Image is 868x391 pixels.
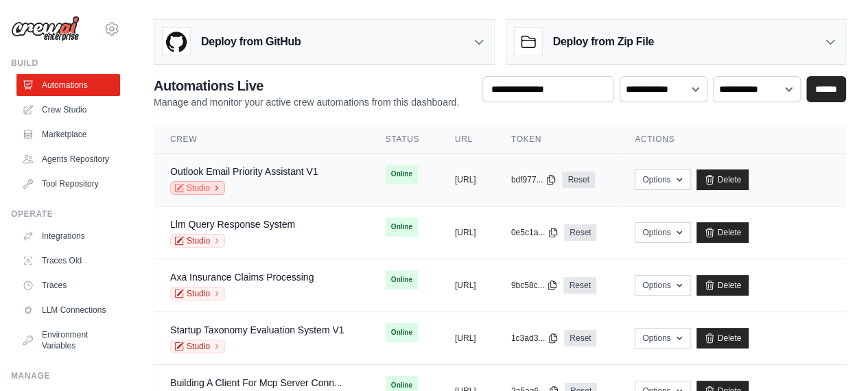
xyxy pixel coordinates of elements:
[369,126,438,154] th: Status
[16,324,120,357] a: Environment Variables
[154,95,459,109] p: Manage and monitor your active crew automations from this dashboard.
[696,275,749,296] a: Delete
[201,34,301,50] h3: Deploy from GitHub
[386,165,418,184] span: Online
[11,58,120,69] div: Build
[696,222,749,243] a: Delete
[16,74,120,96] a: Automations
[386,217,418,237] span: Online
[16,123,120,145] a: Marketplace
[564,224,596,241] a: Reset
[386,323,418,342] span: Online
[16,99,120,121] a: Crew Studio
[563,277,596,294] a: Reset
[635,222,690,243] button: Options
[11,370,120,381] div: Manage
[154,126,369,154] th: Crew
[11,209,120,220] div: Operate
[438,126,495,154] th: URL
[564,330,596,346] a: Reset
[386,270,418,289] span: Online
[154,76,459,95] h2: Automations Live
[170,181,225,195] a: Studio
[16,148,120,170] a: Agents Repository
[696,169,749,190] a: Delete
[16,250,120,272] a: Traces Old
[170,340,225,353] a: Studio
[553,34,654,50] h3: Deploy from Zip File
[562,171,594,188] a: Reset
[511,174,557,185] button: bdf977...
[16,225,120,247] a: Integrations
[170,219,295,230] a: Llm Query Response System
[635,275,690,296] button: Options
[618,126,846,154] th: Actions
[16,299,120,321] a: LLM Connections
[635,169,690,190] button: Options
[511,280,559,291] button: 9bc58c...
[511,227,559,238] button: 0e5c1a...
[16,274,120,296] a: Traces
[511,333,559,344] button: 1c3ad3...
[170,166,318,177] a: Outlook Email Priority Assistant V1
[170,377,342,388] a: Building A Client For Mcp Server Conn...
[170,272,314,283] a: Axa Insurance Claims Processing
[170,324,344,335] a: Startup Taxonomy Evaluation System V1
[170,287,225,300] a: Studio
[696,328,749,348] a: Delete
[163,28,190,56] img: GitHub Logo
[11,16,80,42] img: Logo
[170,234,225,248] a: Studio
[16,173,120,195] a: Tool Repository
[635,328,690,348] button: Options
[495,126,618,154] th: Token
